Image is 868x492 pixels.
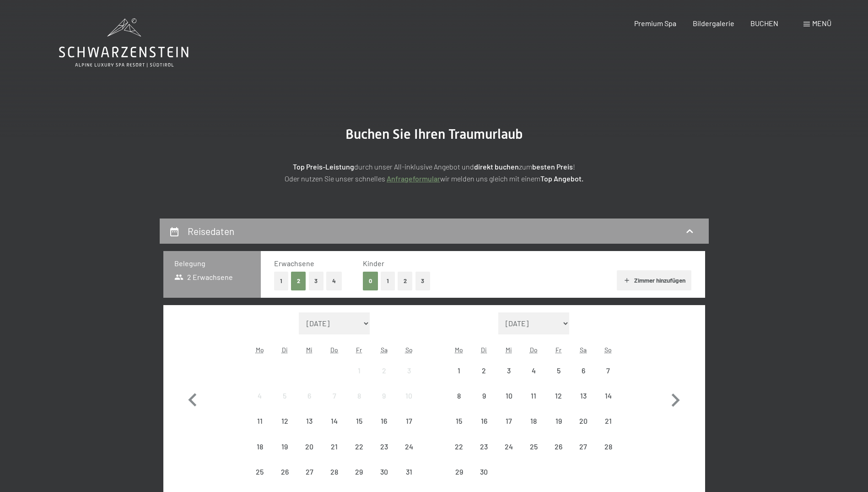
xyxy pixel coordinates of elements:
div: Anreise nicht möglich [372,383,396,408]
div: Anreise nicht möglich [322,434,347,459]
span: Menü [812,19,831,27]
div: 31 [397,468,420,491]
div: 14 [597,392,620,415]
div: Wed Aug 20 2025 [297,434,322,459]
div: Wed Sep 03 2025 [496,358,521,383]
div: 2 [372,367,395,390]
div: Anreise nicht möglich [396,409,421,433]
div: 19 [273,443,296,466]
div: Sun Sep 28 2025 [596,434,620,459]
div: Anreise nicht möglich [447,434,471,459]
div: Anreise nicht möglich [322,459,347,484]
div: 20 [572,417,595,440]
div: Anreise nicht möglich [396,383,421,408]
div: 25 [522,443,545,466]
div: Wed Aug 06 2025 [297,383,322,408]
div: 10 [397,392,420,415]
button: 0 [363,272,378,290]
div: 17 [497,417,520,440]
div: 27 [572,443,595,466]
button: 4 [326,272,342,290]
div: Wed Aug 27 2025 [297,459,322,484]
abbr: Dienstag [282,346,288,354]
div: 3 [397,367,420,390]
div: 12 [547,392,570,415]
div: 26 [547,443,570,466]
div: Anreise nicht möglich [396,358,421,383]
div: 28 [323,468,346,491]
div: Anreise nicht möglich [272,459,297,484]
a: Bildergalerie [693,19,734,27]
div: 18 [522,417,545,440]
div: Anreise nicht möglich [596,409,620,433]
div: Anreise nicht möglich [272,434,297,459]
div: Anreise nicht möglich [447,459,471,484]
a: BUCHEN [750,19,778,27]
button: Nächster Monat [662,312,689,485]
div: 25 [248,468,271,491]
div: 29 [348,468,371,491]
div: Tue Sep 23 2025 [472,434,496,459]
div: 14 [323,417,346,440]
div: Anreise nicht möglich [322,409,347,433]
div: Anreise nicht möglich [248,409,272,433]
abbr: Samstag [381,346,388,354]
a: Premium Spa [634,19,676,27]
div: 5 [273,392,296,415]
div: Anreise nicht möglich [546,358,571,383]
div: Sat Sep 06 2025 [571,358,596,383]
div: Anreise nicht möglich [347,358,372,383]
div: 6 [298,392,321,415]
div: Sun Sep 07 2025 [596,358,620,383]
abbr: Donnerstag [330,346,338,354]
button: 2 [398,272,413,290]
strong: besten Preis [532,162,573,171]
div: Anreise nicht möglich [472,358,496,383]
div: 10 [497,392,520,415]
div: Anreise nicht möglich [521,409,546,433]
div: Anreise nicht möglich [571,434,596,459]
div: Tue Sep 09 2025 [472,383,496,408]
div: Fri Aug 01 2025 [347,358,372,383]
div: Anreise nicht möglich [596,358,620,383]
div: Anreise nicht möglich [272,383,297,408]
div: Mon Aug 11 2025 [248,409,272,433]
div: 2 [473,367,496,390]
div: Anreise nicht möglich [322,383,347,408]
abbr: Dienstag [481,346,487,354]
div: 19 [547,417,570,440]
div: Sat Sep 20 2025 [571,409,596,433]
div: Anreise nicht möglich [571,383,596,408]
div: 15 [447,417,470,440]
div: Fri Aug 15 2025 [347,409,372,433]
div: Wed Aug 13 2025 [297,409,322,433]
div: Sun Aug 24 2025 [396,434,421,459]
abbr: Montag [455,346,463,354]
div: 27 [298,468,321,491]
div: Anreise nicht möglich [596,434,620,459]
div: Anreise nicht möglich [472,409,496,433]
div: Fri Aug 22 2025 [347,434,372,459]
div: Fri Aug 29 2025 [347,459,372,484]
div: 23 [473,443,496,466]
button: 3 [309,272,324,290]
span: Erwachsene [274,259,314,268]
div: Anreise nicht möglich [272,409,297,433]
div: 30 [372,468,395,491]
div: Thu Sep 04 2025 [521,358,546,383]
div: Anreise nicht möglich [496,358,521,383]
div: 21 [597,417,620,440]
div: 22 [447,443,470,466]
div: Sat Aug 30 2025 [372,459,396,484]
div: Sat Aug 23 2025 [372,434,396,459]
div: Fri Sep 05 2025 [546,358,571,383]
div: Sun Sep 21 2025 [596,409,620,433]
abbr: Mittwoch [306,346,313,354]
div: Anreise nicht möglich [347,383,372,408]
div: Anreise nicht möglich [372,409,396,433]
div: Anreise nicht möglich [521,434,546,459]
div: Thu Aug 07 2025 [322,383,347,408]
div: 12 [273,417,296,440]
div: Anreise nicht möglich [546,434,571,459]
